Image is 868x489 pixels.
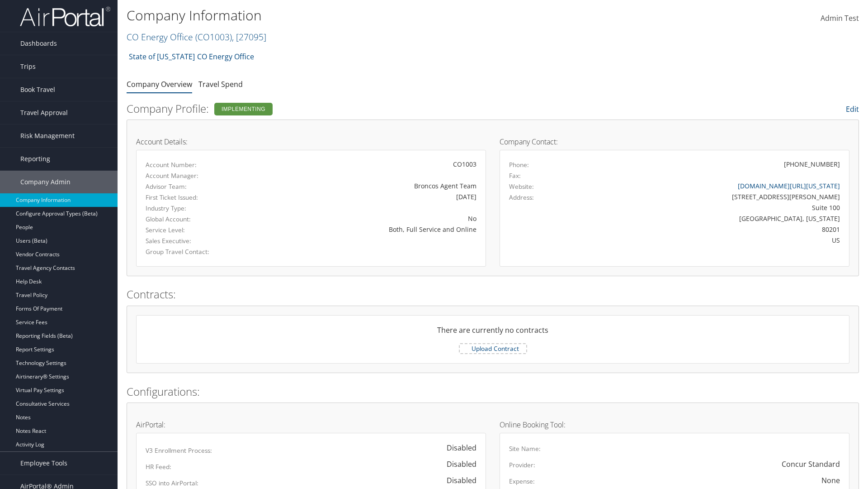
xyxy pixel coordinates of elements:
label: Site Name: [509,444,541,453]
label: Upload Contract [460,344,526,353]
div: [STREET_ADDRESS][PERSON_NAME] [595,192,840,201]
a: State of [US_STATE] [129,48,195,66]
h2: Configurations: [127,384,859,399]
label: Fax: [509,171,521,180]
span: , [ 27095 ] [232,31,266,43]
span: Admin Test [821,13,859,23]
span: Reporting [20,148,50,170]
span: Employee Tools [20,452,67,475]
label: Provider: [509,460,535,470]
div: No [260,214,476,223]
label: Account Number: [146,160,247,169]
label: V3 Enrollment Process: [146,446,212,455]
a: [DOMAIN_NAME][URL][US_STATE] [738,182,840,190]
div: Suite 100 [595,203,840,212]
h4: Online Booking Tool: [500,421,849,428]
label: Sales Executive: [146,236,247,245]
div: Disabled [438,459,476,470]
span: Book Travel [20,78,55,101]
label: Group Travel Contact: [146,247,247,256]
a: Travel Spend [198,79,243,89]
div: Concur Standard [782,459,840,470]
div: Both, Full Service and Online [260,225,476,234]
label: Expense: [509,477,535,486]
span: Risk Management [20,125,75,147]
h1: Company Information [127,6,615,25]
h4: AirPortal: [136,421,486,428]
div: [PHONE_NUMBER] [784,159,840,169]
div: [GEOGRAPHIC_DATA], [US_STATE] [595,214,840,223]
h4: Account Details: [136,138,486,145]
div: US [595,235,840,245]
a: Edit [846,104,859,114]
div: None [821,475,840,486]
a: Company Overview [127,79,192,89]
h2: Company Profile: [127,101,610,116]
span: ( CO1003 ) [195,31,232,43]
span: Trips [20,55,36,78]
div: CO1003 [260,159,476,169]
label: Phone: [509,160,529,169]
label: Advisor Team: [146,182,247,191]
div: Broncos Agent Team [260,181,476,191]
span: Travel Approval [20,101,68,124]
label: Website: [509,182,534,191]
span: Company Admin [20,171,71,193]
a: Admin Test [821,5,859,33]
a: CO Energy Office [127,31,266,43]
span: Dashboards [20,32,57,55]
div: Disabled [438,442,476,453]
div: There are currently no contracts [137,325,849,343]
label: SSO into AirPortal: [146,479,198,488]
label: Industry Type: [146,204,247,213]
label: Service Level: [146,225,247,235]
img: airportal-logo.png [20,6,110,27]
label: Address: [509,193,534,202]
label: First Ticket Issued: [146,193,247,202]
div: 80201 [595,225,840,234]
h4: Company Contact: [500,138,849,145]
a: CO Energy Office [197,48,254,66]
h2: Contracts: [127,287,859,302]
label: Global Account: [146,215,247,224]
div: Implementing [214,103,273,115]
div: [DATE] [260,192,476,201]
div: Disabled [438,475,476,486]
label: HR Feed: [146,462,171,471]
label: Account Manager: [146,171,247,180]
